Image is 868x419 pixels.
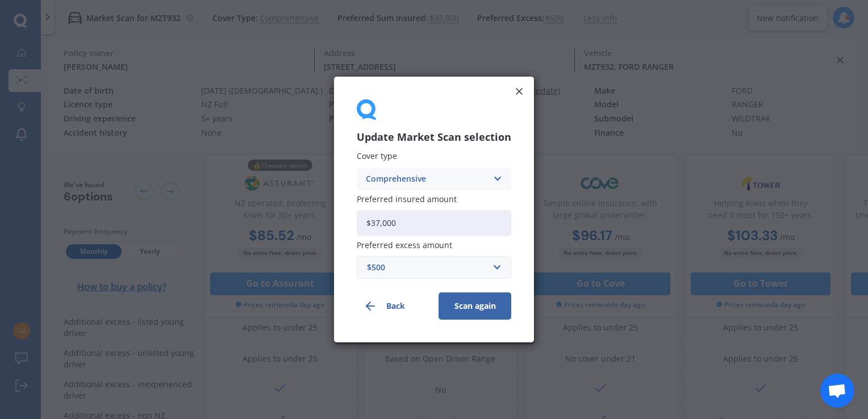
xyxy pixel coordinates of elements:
button: Scan again [439,292,511,320]
h3: Update Market Scan selection [357,131,511,144]
input: Enter amount [357,210,511,236]
span: Cover type [357,151,397,162]
div: Comprehensive [366,173,487,185]
button: Back [357,292,429,320]
div: $500 [367,261,487,274]
span: Preferred excess amount [357,240,452,250]
div: Open chat [820,374,854,408]
span: Preferred insured amount [357,194,457,204]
